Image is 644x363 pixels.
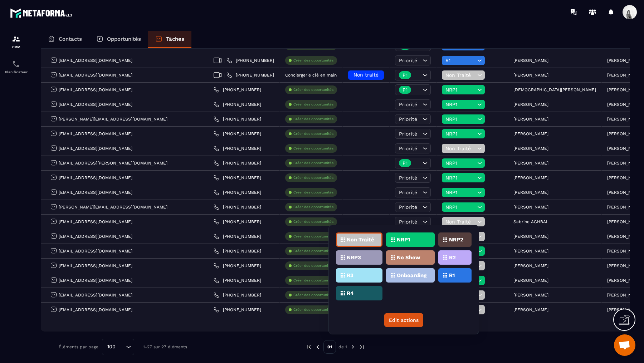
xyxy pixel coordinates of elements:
span: Non traité [353,72,379,78]
a: [PHONE_NUMBER] [214,263,261,269]
p: [PERSON_NAME] [607,175,642,180]
p: [PERSON_NAME] [513,58,548,63]
p: R3 [347,273,353,278]
p: [PERSON_NAME] [513,249,548,254]
p: Créer des opportunités [293,131,333,136]
p: [PERSON_NAME] [607,278,642,283]
p: Créer des opportunités [293,58,333,63]
span: NRP1 [445,102,475,107]
span: Priorité [399,116,417,122]
a: [PHONE_NUMBER] [214,292,261,298]
span: R1 [445,58,475,63]
p: [PERSON_NAME] [607,87,642,92]
p: [PERSON_NAME] [513,293,548,298]
img: logo [10,6,74,20]
span: NRP1 [445,116,475,122]
p: [PERSON_NAME] [607,263,642,268]
a: [PHONE_NUMBER] [214,234,261,239]
img: next [350,344,356,350]
p: [PERSON_NAME] [513,263,548,268]
a: [PHONE_NUMBER] [226,58,274,63]
p: Créer des opportunités [293,307,333,312]
a: [PHONE_NUMBER] [214,190,261,195]
p: [PERSON_NAME] [607,131,642,136]
a: Opportunités [89,31,148,48]
p: NRP3 [347,255,361,260]
p: [PERSON_NAME] [513,73,548,78]
p: R2 [449,255,456,260]
p: Créer des opportunités [293,87,333,92]
p: NRP2 [449,237,463,242]
p: [PERSON_NAME] [607,161,642,166]
p: [PERSON_NAME] [607,73,642,78]
div: Search for option [102,339,134,355]
p: Créer des opportunités [293,161,333,166]
p: [PERSON_NAME] [607,102,642,107]
span: NRP1 [445,190,475,195]
span: Priorité [399,131,417,137]
a: [PHONE_NUMBER] [226,72,274,78]
p: Créer des opportunités [293,293,333,298]
p: 01 [323,340,336,354]
p: P1 [402,161,408,166]
p: Créer des opportunités [293,263,333,268]
img: scheduler [12,60,20,68]
p: CRM [2,45,30,49]
p: [PERSON_NAME] [607,234,642,239]
p: [PERSON_NAME] [513,161,548,166]
a: Contacts [41,31,89,48]
p: R1 [449,273,455,278]
p: NRP1 [397,237,410,242]
p: 1-27 sur 27 éléments [143,344,187,349]
span: NRP1 [445,160,475,166]
a: [PHONE_NUMBER] [214,219,261,225]
a: [PHONE_NUMBER] [214,160,261,166]
span: Non Traité [445,219,475,225]
p: R4 [347,291,354,296]
a: [PHONE_NUMBER] [214,175,261,181]
span: Priorité [399,204,417,210]
a: [PHONE_NUMBER] [214,248,261,254]
p: Créer des opportunités [293,117,333,122]
a: [PHONE_NUMBER] [214,87,261,93]
p: Sabrine AGHBAL [513,219,548,224]
a: Tâches [148,31,191,48]
a: [PHONE_NUMBER] [214,146,261,151]
a: formationformationCRM [2,29,30,54]
p: Tâches [166,36,184,42]
span: NRP1 [445,175,475,181]
button: Edit actions [384,313,423,327]
a: [PHONE_NUMBER] [214,204,261,210]
p: [PERSON_NAME] [513,234,548,239]
p: Créer des opportunités [293,146,333,151]
div: Ouvrir le chat [614,334,635,356]
a: schedulerschedulerPlanificateur [2,54,30,79]
span: NRP1 [445,131,475,137]
p: Créer des opportunités [293,278,333,283]
p: Non Traité [347,237,374,242]
p: Créer des opportunités [293,234,333,239]
p: [PERSON_NAME] [513,146,548,151]
span: Non Traité [445,146,475,151]
p: Créer des opportunités [293,190,333,195]
a: [PHONE_NUMBER] [214,116,261,122]
p: P1 [402,87,408,92]
p: Créer des opportunités [293,175,333,180]
a: [PHONE_NUMBER] [214,307,261,313]
p: [PERSON_NAME] [607,219,642,224]
p: Opportunités [107,36,141,42]
span: Priorité [399,190,417,195]
p: Onboarding [397,273,426,278]
p: [PERSON_NAME] [513,102,548,107]
span: NRP1 [445,204,475,210]
p: [PERSON_NAME] [513,278,548,283]
a: [PHONE_NUMBER] [214,131,261,137]
p: [PERSON_NAME] [513,205,548,210]
p: [PERSON_NAME] [607,190,642,195]
span: Priorité [399,219,417,225]
p: Conciergerie clé en main [285,73,337,78]
img: prev [306,344,312,350]
p: Contacts [59,36,82,42]
img: next [358,344,365,350]
p: [PERSON_NAME] [513,117,548,122]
